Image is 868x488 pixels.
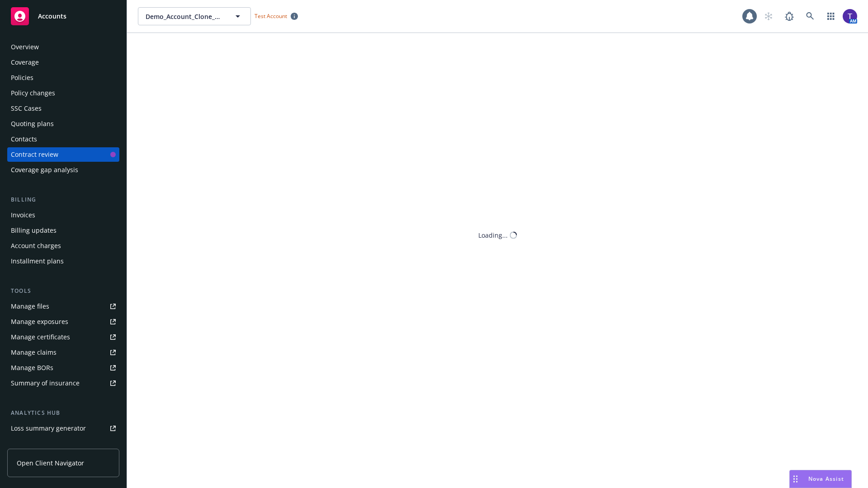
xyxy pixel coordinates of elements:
button: Nova Assist [789,470,852,488]
span: Accounts [38,13,66,20]
div: Loading... [478,230,508,240]
div: Coverage [11,55,39,70]
a: Summary of insurance [7,376,119,390]
a: Report a Bug [780,7,798,25]
span: Nova Assist [808,475,844,483]
div: Quoting plans [11,117,54,131]
a: Overview [7,40,119,54]
div: Billing updates [11,223,57,238]
a: Manage exposures [7,314,119,329]
a: Search [801,7,819,25]
div: Billing [7,195,119,204]
a: Coverage gap analysis [7,163,119,177]
div: Installment plans [11,254,64,268]
div: SSC Cases [11,101,42,116]
a: Loss summary generator [7,421,119,436]
div: Account charges [11,239,61,253]
a: Quoting plans [7,117,119,131]
div: Analytics hub [7,408,119,418]
div: Policy changes [11,86,55,100]
a: Start snowing [759,7,778,25]
div: Loss summary generator [11,421,86,436]
a: Accounts [7,4,119,29]
a: Billing updates [7,223,119,238]
a: Contacts [7,132,119,146]
a: Manage claims [7,345,119,360]
div: Manage claims [11,345,57,360]
div: Contacts [11,132,37,146]
a: Invoices [7,208,119,222]
a: Policy changes [7,86,119,100]
a: Contract review [7,147,119,162]
div: Policies [11,70,33,85]
div: Manage files [11,299,49,314]
a: Coverage [7,55,119,70]
span: Demo_Account_Clone_QA_CR_Tests_Demo [146,12,224,21]
div: Tools [7,286,119,296]
img: photo [843,9,857,23]
a: Manage certificates [7,330,119,344]
a: SSC Cases [7,101,119,116]
a: Manage BORs [7,361,119,375]
button: Demo_Account_Clone_QA_CR_Tests_Demo [138,7,251,25]
div: Manage exposures [11,314,68,329]
div: Invoices [11,208,35,222]
a: Manage files [7,299,119,314]
div: Summary of insurance [11,376,80,390]
a: Installment plans [7,254,119,268]
div: Coverage gap analysis [11,163,78,177]
a: Account charges [7,239,119,253]
div: Overview [11,40,39,54]
span: Test Account [255,12,287,20]
div: Drag to move [790,470,801,488]
span: Open Client Navigator [17,458,84,468]
a: Switch app [822,7,840,25]
div: Manage BORs [11,361,53,375]
span: Test Account [251,11,302,21]
div: Contract review [11,147,58,162]
a: Policies [7,70,119,85]
div: Manage certificates [11,330,70,344]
